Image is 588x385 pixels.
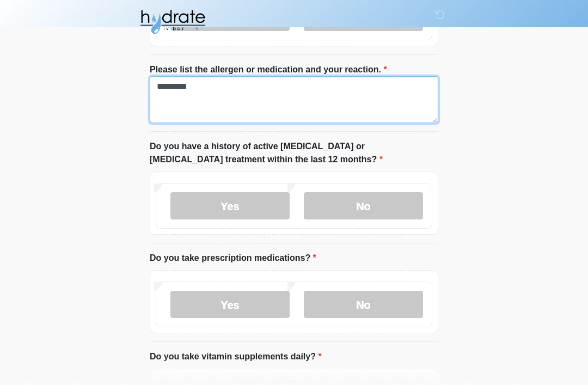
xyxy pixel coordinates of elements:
[139,8,206,35] img: Hydrate IV Bar - Fort Collins Logo
[304,192,423,219] label: No
[170,291,290,318] label: Yes
[150,63,387,76] label: Please list the allergen or medication and your reaction.
[150,252,316,265] label: Do you take prescription medications?
[150,140,438,166] label: Do you have a history of active [MEDICAL_DATA] or [MEDICAL_DATA] treatment within the last 12 mon...
[150,350,322,363] label: Do you take vitamin supplements daily?
[170,192,290,219] label: Yes
[304,291,423,318] label: No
